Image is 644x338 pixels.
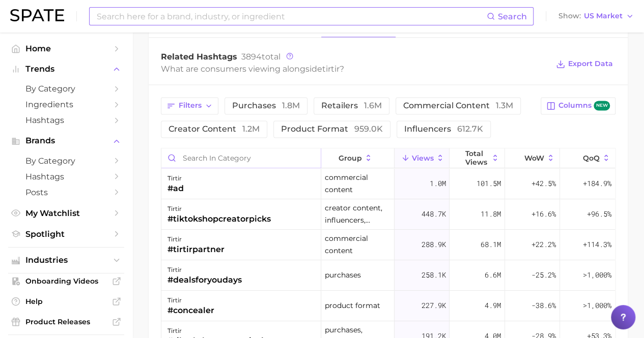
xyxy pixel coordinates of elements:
span: commercial content [325,232,390,257]
span: 1.8m [282,101,300,110]
span: Help [25,297,107,306]
span: My Watchlist [25,208,107,218]
span: 101.5m [477,177,501,190]
input: Search in category [161,148,321,168]
span: product format [325,299,380,312]
span: 448.7k [421,208,445,220]
span: by Category [25,84,107,94]
button: QoQ [560,148,615,168]
div: #concealer [167,304,214,317]
span: -25.2% [531,269,556,281]
span: Trends [25,65,107,74]
span: creator content, influencers, retailers [325,202,390,226]
span: 258.1k [421,269,445,281]
span: +22.2% [531,238,556,251]
span: Total Views [465,149,489,166]
span: 1.3m [496,101,513,110]
span: Onboarding Videos [25,276,107,286]
a: Posts [8,185,124,200]
span: Search [498,12,527,21]
div: tirtir [167,203,271,215]
span: +96.5% [587,208,611,220]
span: Columns [558,101,610,110]
button: tirtir#tirtirpartnercommercial content288.9k68.1m+22.2%+114.3% [161,230,615,260]
span: Home [25,44,107,53]
span: +42.5% [531,177,556,190]
button: WoW [505,148,560,168]
span: Brands [25,136,107,145]
span: Related Hashtags [161,52,237,62]
span: influencers [404,125,483,133]
button: Brands [8,133,124,148]
div: #tirtirpartner [167,243,225,256]
div: tirtir [167,233,225,245]
span: Industries [25,256,107,265]
a: by Category [8,81,124,97]
a: Product Releases [8,314,124,329]
span: Hashtags [25,172,107,181]
span: Filters [179,101,202,110]
span: 288.9k [421,238,445,251]
input: Search here for a brand, industry, or ingredient [96,8,487,25]
span: 3894 [241,52,262,62]
span: >1,000% [583,300,611,310]
button: group [321,148,395,168]
button: tirtir#adcommercial content1.0m101.5m+42.5%+184.9% [161,169,615,199]
button: Export Data [553,57,615,71]
span: Hashtags [25,115,107,125]
a: My Watchlist [8,205,124,221]
span: +16.6% [531,208,556,220]
a: Hashtags [8,169,124,185]
button: Columnsnew [541,97,615,114]
button: Views [395,148,450,168]
span: product format [281,125,383,133]
div: tirtir [167,172,184,185]
span: +114.3% [583,238,611,251]
span: 4.9m [485,299,501,312]
button: Total Views [450,148,505,168]
button: tirtir#tiktokshopcreatorpickscreator content, influencers, retailers448.7k11.8m+16.6%+96.5% [161,199,615,230]
a: Onboarding Videos [8,273,124,289]
a: Spotlight [8,226,124,242]
div: tirtir [167,294,214,306]
div: What are consumers viewing alongside ? [161,62,548,76]
span: Spotlight [25,229,107,239]
a: Home [8,41,124,56]
span: 1.6m [364,101,382,110]
span: 959.0k [354,124,383,134]
span: tirtir [322,64,340,74]
span: Export Data [568,59,613,68]
span: QoQ [583,154,600,162]
div: #dealsforyoudays [167,274,242,286]
span: creator content [169,125,260,133]
button: Trends [8,62,124,77]
button: tirtir#concealerproduct format227.9k4.9m-38.6%>1,000% [161,291,615,321]
span: >1,000% [583,270,611,280]
div: tirtir [167,325,268,337]
span: commercial content [403,102,513,110]
img: SPATE [10,9,64,21]
span: Views [412,154,434,162]
span: Posts [25,188,107,197]
div: tirtir [167,264,242,276]
span: US Market [584,13,623,19]
div: #tiktokshopcreatorpicks [167,213,271,225]
a: Hashtags [8,112,124,128]
span: 11.8m [481,208,501,220]
span: Show [558,13,581,19]
span: group [339,154,362,162]
span: 6.6m [485,269,501,281]
span: Ingredients [25,100,107,109]
span: total [241,52,281,62]
span: -38.6% [531,299,556,312]
a: Help [8,294,124,309]
button: tirtir#dealsforyoudayspurchases258.1k6.6m-25.2%>1,000% [161,260,615,291]
div: #ad [167,182,184,195]
span: purchases [325,269,361,281]
a: by Category [8,153,124,169]
span: 1.2m [242,124,260,134]
button: ShowUS Market [556,10,636,23]
span: 227.9k [421,299,445,312]
button: Industries [8,253,124,268]
span: 68.1m [481,238,501,251]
